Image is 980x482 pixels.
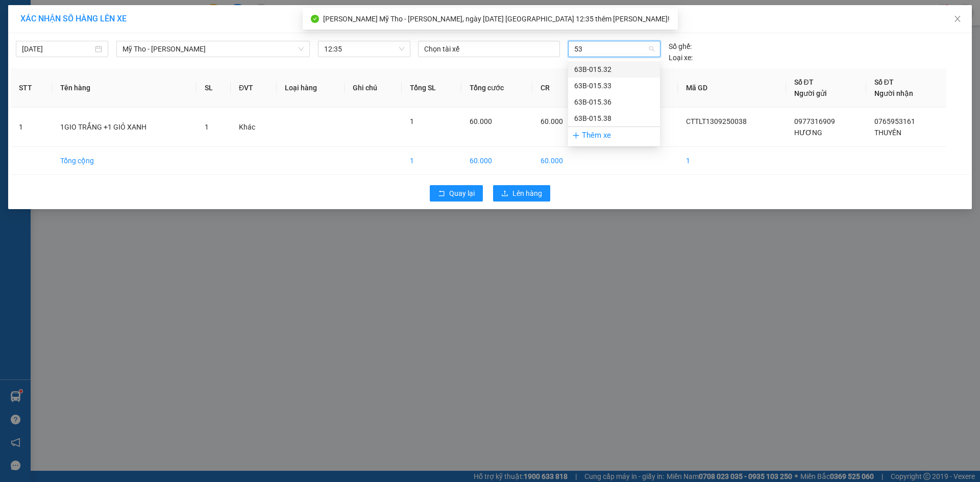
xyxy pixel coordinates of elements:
[943,5,972,34] button: Close
[574,96,654,108] div: 63B-015.36
[572,132,580,139] span: plus
[345,68,402,108] th: Ghi chú
[277,68,345,108] th: Loại hàng
[493,185,550,201] button: uploadLên hàng
[678,147,786,175] td: 1
[953,15,962,23] span: close
[568,61,660,78] div: 63B-015.32
[794,129,822,137] span: HƯƠNG
[874,78,894,86] span: Số ĐT
[323,15,670,23] span: [PERSON_NAME] Mỹ Tho - [PERSON_NAME], ngày [DATE] [GEOGRAPHIC_DATA] 12:35 thêm [PERSON_NAME]!
[11,108,52,147] td: 1
[298,46,304,52] span: down
[574,64,654,75] div: 63B-015.32
[501,190,508,198] span: upload
[438,190,445,198] span: rollback
[532,68,587,108] th: CR
[794,117,835,125] span: 0977316909
[430,185,483,201] button: rollbackQuay lại
[678,68,786,108] th: Mã GD
[402,147,461,175] td: 1
[874,117,915,125] span: 0765953161
[874,89,913,97] span: Người nhận
[311,15,319,23] span: check-circle
[568,126,660,144] div: Thêm xe
[402,68,461,108] th: Tổng SL
[410,117,414,125] span: 1
[461,147,532,175] td: 60.000
[568,110,660,126] div: 63B-015.38
[205,123,209,131] span: 1
[461,68,532,108] th: Tổng cước
[52,68,196,108] th: Tên hàng
[122,41,304,57] span: Mỹ Tho - Hồ Chí Minh
[470,117,492,125] span: 60.000
[794,89,827,97] span: Người gửi
[231,108,277,147] td: Khác
[574,80,654,91] div: 63B-015.33
[47,48,186,66] text: CTTLT1309250039
[324,41,404,57] span: 12:35
[574,113,654,124] div: 63B-015.38
[794,78,814,86] span: Số ĐT
[512,188,542,199] span: Lên hàng
[52,108,196,147] td: 1GIO TRẮNG +1 GIỎ XANH
[669,41,692,52] span: Số ghế:
[11,68,52,108] th: STT
[52,147,196,175] td: Tổng cộng
[20,14,127,23] span: XÁC NHẬN SỐ HÀNG LÊN XE
[449,188,475,199] span: Quay lại
[568,94,660,110] div: 63B-015.36
[686,117,747,125] span: CTTLT1309250038
[197,68,231,108] th: SL
[874,129,901,137] span: THUYÊN
[568,78,660,94] div: 63B-015.33
[541,117,563,125] span: 60.000
[6,73,227,100] div: [PERSON_NAME]
[532,147,587,175] td: 60.000
[231,68,277,108] th: ĐVT
[669,52,693,63] span: Loại xe:
[22,43,93,55] input: 13/09/2025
